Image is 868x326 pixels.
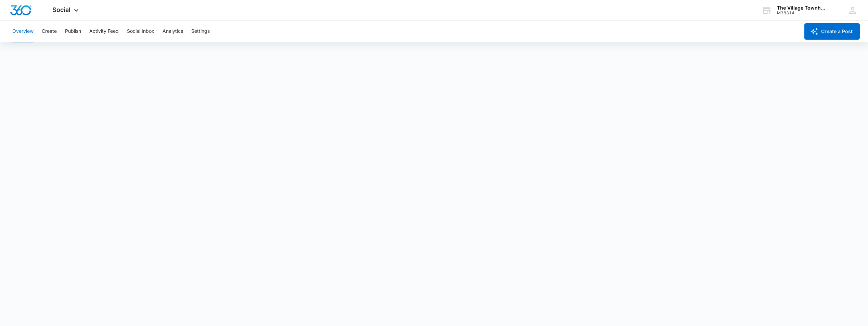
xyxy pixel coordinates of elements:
[163,21,183,42] button: Analytics
[65,21,81,42] button: Publish
[777,5,827,11] div: account name
[89,21,119,42] button: Activity Feed
[191,21,210,42] button: Settings
[12,21,34,42] button: Overview
[777,11,827,15] div: account id
[52,6,70,13] span: Social
[127,21,154,42] button: Social Inbox
[42,21,57,42] button: Create
[804,23,860,40] button: Create a Post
